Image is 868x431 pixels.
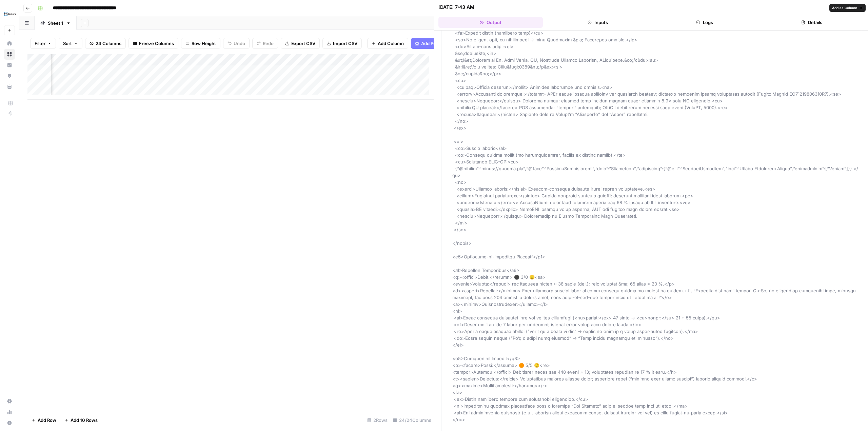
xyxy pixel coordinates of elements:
span: Row Height [192,40,216,47]
button: Export CSV [281,38,320,49]
button: Freeze Columns [129,38,178,49]
button: 24 Columns [85,38,126,49]
a: Sheet 1 [35,16,77,30]
a: Usage [4,407,15,417]
div: 24/24 Columns [390,415,434,426]
div: 2 Rows [364,415,390,426]
a: Opportunities [4,71,15,81]
span: Undo [234,40,245,47]
a: Browse [4,49,15,60]
span: Add Column [378,40,404,47]
span: Filter [35,40,45,47]
span: Sort [63,40,72,47]
button: Add Column [367,38,408,49]
img: FYidoctors Logo [4,8,16,20]
button: Details [759,17,864,28]
button: Row Height [181,38,220,49]
button: Redo [252,38,278,49]
button: Add Row [27,415,60,426]
span: Add 10 Rows [71,417,98,424]
button: Help + Support [4,417,15,428]
button: Undo [223,38,250,49]
span: Add Power Agent [421,40,458,47]
span: Import CSV [333,40,357,47]
span: Export CSV [291,40,315,47]
button: Add 10 Rows [60,415,102,426]
a: Home [4,38,15,49]
button: Add Power Agent [411,38,462,49]
button: Import CSV [322,38,362,49]
span: Redo [263,40,274,47]
div: [DATE] 7:43 AM [438,4,474,11]
button: Inputs [546,17,650,28]
div: Sheet 1 [48,20,63,26]
span: 24 Columns [96,40,121,47]
button: Sort [59,38,82,49]
span: Add Row [38,417,56,424]
button: Workspace: FYidoctors [4,5,15,22]
button: Output [438,17,543,28]
a: Settings [4,396,15,407]
button: Filter [30,38,56,49]
button: Logs [653,17,757,28]
a: Insights [4,60,15,71]
a: Your Data [4,81,15,92]
span: Freeze Columns [139,40,174,47]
